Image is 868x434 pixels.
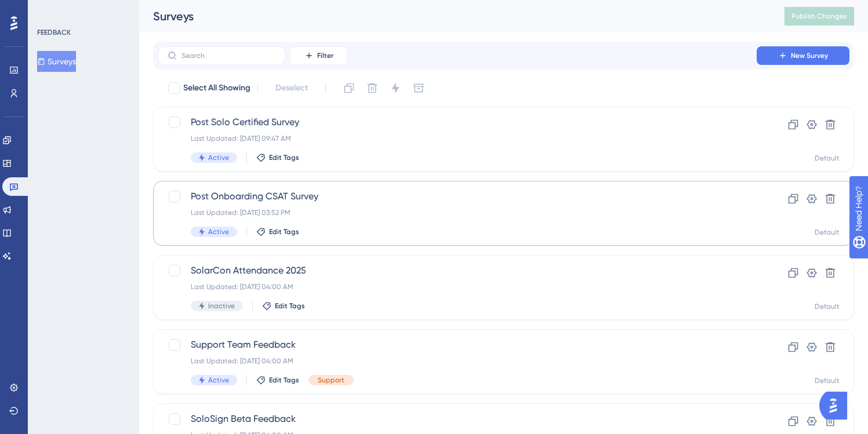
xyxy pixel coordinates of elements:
div: Default [815,302,840,311]
span: Active [208,153,229,162]
span: New Survey [791,51,828,60]
span: Support [318,375,344,385]
span: Post Onboarding CSAT Survey [191,189,724,203]
div: Last Updated: [DATE] 04:00 AM [191,356,724,366]
div: Last Updated: [DATE] 03:52 PM [191,208,724,217]
span: Deselect [275,81,308,95]
button: Publish Changes [785,7,854,25]
iframe: UserGuiding AI Assistant Launcher [819,388,854,423]
span: Edit Tags [269,375,299,385]
button: New Survey [757,46,849,65]
span: Edit Tags [275,301,305,311]
div: Default [815,228,840,237]
span: Publish Changes [791,12,847,21]
span: Filter [317,51,333,60]
button: Edit Tags [256,375,299,385]
span: Edit Tags [269,153,299,162]
button: Edit Tags [256,227,299,236]
span: Edit Tags [269,227,299,236]
button: Surveys [37,51,76,72]
div: Default [815,154,840,163]
button: Edit Tags [256,153,299,162]
div: FEEDBACK [37,28,71,37]
span: SoloSign Beta Feedback [191,412,724,426]
span: SolarCon Attendance 2025 [191,264,724,278]
span: Active [208,227,229,236]
span: Support Team Feedback [191,338,724,352]
span: Post Solo Certified Survey [191,115,724,129]
button: Deselect [265,78,318,99]
div: Last Updated: [DATE] 09:47 AM [191,134,724,143]
div: Default [815,376,840,385]
div: Surveys [153,8,756,24]
span: Need Help? [27,3,72,17]
div: Last Updated: [DATE] 04:00 AM [191,282,724,291]
span: Select All Showing [183,81,250,95]
span: Inactive [208,301,235,311]
span: Active [208,375,229,385]
button: Edit Tags [262,301,305,311]
button: Filter [290,46,348,65]
input: Search [181,52,275,60]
